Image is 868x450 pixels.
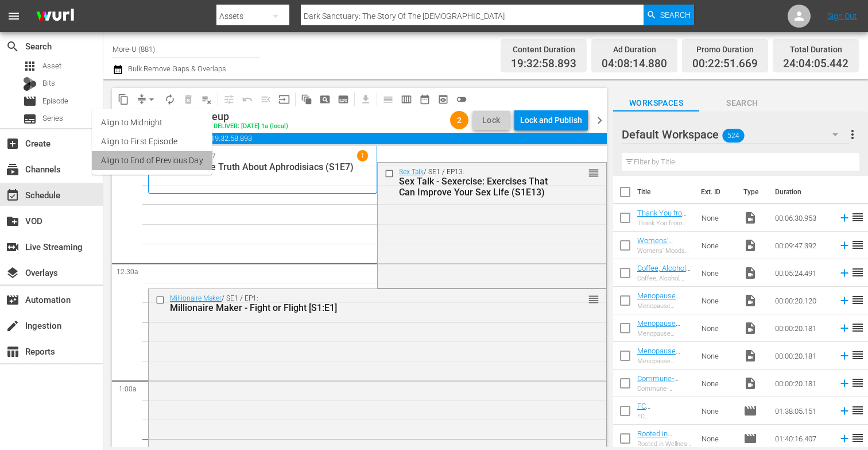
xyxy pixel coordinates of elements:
[851,348,865,362] span: reorder
[146,94,157,105] span: arrow_drop_down
[375,88,397,110] span: Day Calendar View
[170,294,222,302] a: Millionaire Maker
[170,294,544,313] div: / SE1 / EP1:
[644,5,694,25] button: Search
[6,345,20,359] span: Reports
[42,78,55,89] span: Bits
[6,40,20,53] span: Search
[588,293,599,306] span: reorder
[6,266,20,280] span: Overlays
[697,314,739,342] td: None
[92,113,212,132] li: Align to Midnight
[637,330,692,337] div: Menopause Awareness Month Promo Option 2
[197,123,288,130] div: WILL DELIVER: [DATE] 1a (local)
[637,347,681,381] a: Menopause Awareness Month Promo Option 1
[588,293,599,305] button: reorder
[743,376,757,390] span: Video
[637,275,692,282] div: Coffee, Alcohol, and Women’s Gut Health
[637,236,673,262] a: Womens’ Moods and Hormones
[170,302,544,313] div: Millionaire Maker - Fight or Flight [S1:E1]
[42,60,61,72] span: Asset
[743,266,757,280] span: Video
[179,90,197,109] span: Select an event to delete
[851,431,865,445] span: reorder
[846,128,859,141] span: more_vert
[699,96,785,110] span: Search
[6,319,20,333] span: Ingestion
[770,342,834,370] td: 00:00:20.181
[602,57,667,71] span: 04:08:14.880
[602,41,667,57] div: Ad Duration
[838,432,851,445] svg: Add to Schedule
[770,314,834,342] td: 00:00:20.181
[783,41,848,57] div: Total Duration
[419,94,431,105] span: date_range_outlined
[768,176,837,208] th: Duration
[838,349,851,362] svg: Add to Schedule
[450,116,468,125] span: 2
[397,90,416,109] span: Week Calendar View
[737,176,768,208] th: Type
[6,163,20,176] span: Channels
[851,266,865,279] span: reorder
[6,137,20,151] span: Create
[637,440,692,448] div: Rooted in Wellness [PERSON_NAME] EP 6
[613,96,699,110] span: Workspaces
[697,259,739,287] td: None
[722,124,744,148] span: 524
[622,118,849,151] div: Default Workspace
[637,385,692,393] div: Commune- Navigating Perimenopause and Menopause Next On
[319,94,331,105] span: pageview_outlined
[136,94,148,105] span: compress
[743,321,757,335] span: Video
[278,94,290,105] span: input
[697,342,739,370] td: None
[514,110,588,130] button: Lock and Publish
[637,357,692,365] div: Menopause Awareness Month Promo Option 1
[660,5,691,25] span: Search
[7,9,21,23] span: menu
[838,211,851,224] svg: Add to Schedule
[161,90,179,109] span: Loop Content
[205,133,607,144] span: 19:32:58.893
[301,94,312,105] span: auto_awesome_motion_outlined
[114,90,133,109] span: Copy Lineup
[697,287,739,314] td: None
[592,113,607,128] span: chevron_right
[42,113,63,124] span: Series
[473,111,510,130] button: Lock
[6,214,20,228] span: VOD
[23,112,37,126] span: subtitles
[399,168,551,198] div: / SE1 / EP13:
[456,94,467,105] span: toggle_off
[511,57,576,71] span: 19:32:58.893
[637,209,691,234] a: Thank You from [PERSON_NAME]
[838,294,851,307] svg: Add to Schedule
[770,204,834,232] td: 00:06:30.953
[338,94,349,105] span: subtitles_outlined
[770,232,834,259] td: 00:09:47.392
[6,240,20,254] span: Live Streaming
[434,90,452,109] span: View Backup
[197,110,288,123] div: Lineup
[216,88,238,110] span: Customize Events
[157,161,368,172] p: Sex Talk - The Truth About Aphrodisiacs (S1E7)
[743,294,757,307] span: Video
[827,11,857,21] a: Sign Out
[197,90,216,109] span: Clear Lineup
[697,232,739,259] td: None
[92,151,212,170] li: Align to End of Previous Day
[743,404,757,418] span: Episode
[851,293,865,307] span: reorder
[838,322,851,334] svg: Add to Schedule
[637,176,695,208] th: Title
[416,90,434,109] span: Month Calendar View
[838,377,851,390] svg: Add to Schedule
[23,94,37,108] span: movie
[164,94,176,105] span: autorenew_outlined
[28,3,83,30] img: ans4CAIJ8jUAAAAAAAAAAAAAAAAAAAAAAAAgQb4GAAAAAAAAAAAAAAAAAAAAAAAAJMjXAAAAAAAAAAAAAAAAAAAAAAAAgAT5G...
[694,176,736,208] th: Ext. ID
[692,41,758,57] div: Promo Duration
[201,94,212,105] span: playlist_remove_outlined
[118,94,129,105] span: content_copy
